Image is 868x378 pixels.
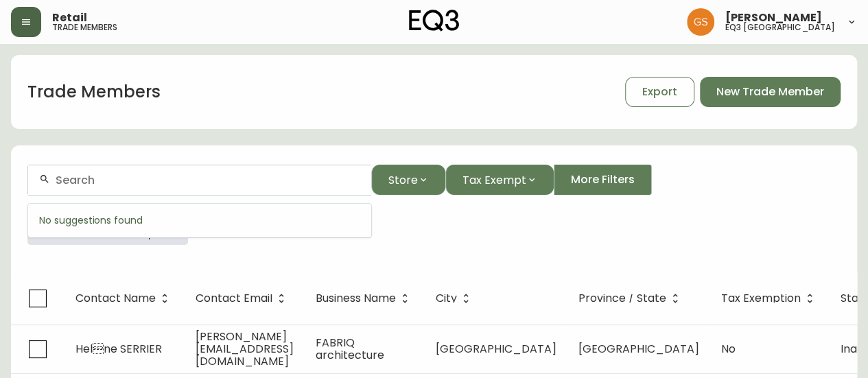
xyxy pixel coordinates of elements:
span: [PERSON_NAME] [725,12,822,23]
button: Tax Exempt [445,165,554,195]
span: Contact Email [196,292,290,305]
span: Business Name [316,294,396,303]
span: City [436,294,457,303]
span: Contact Name [75,294,156,303]
span: Retail [52,12,87,23]
div: No suggestions found [28,204,371,237]
button: More Filters [554,165,652,195]
span: Contact Name [75,292,174,305]
span: Tax Exemption [721,292,819,305]
span: Helne SERRIER [75,341,162,357]
span: No [721,341,736,357]
input: Search [56,174,360,187]
span: Tax Exemption [721,294,801,303]
span: Contact Email [196,294,272,303]
span: Tax Exempt [462,172,526,189]
span: [GEOGRAPHIC_DATA] [578,341,699,357]
img: 6b403d9c54a9a0c30f681d41f5fc2571 [687,8,714,36]
span: [PERSON_NAME][EMAIL_ADDRESS][DOMAIN_NAME] [196,329,294,369]
span: Province / State [578,294,666,303]
span: City [436,292,475,305]
h1: Trade Members [27,80,161,104]
span: Business Name [316,292,414,305]
h5: trade members [52,23,117,32]
span: [GEOGRAPHIC_DATA] [436,341,556,357]
span: Province / State [578,292,684,305]
button: Export [625,77,694,107]
img: logo [409,10,460,32]
span: Export [642,84,677,99]
span: More Filters [571,172,635,187]
span: FABRIQ architecture [316,335,384,363]
span: Store [388,172,418,189]
button: Store [371,165,445,195]
h5: eq3 [GEOGRAPHIC_DATA] [725,23,835,32]
button: New Trade Member [700,77,841,107]
span: New Trade Member [716,84,824,99]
